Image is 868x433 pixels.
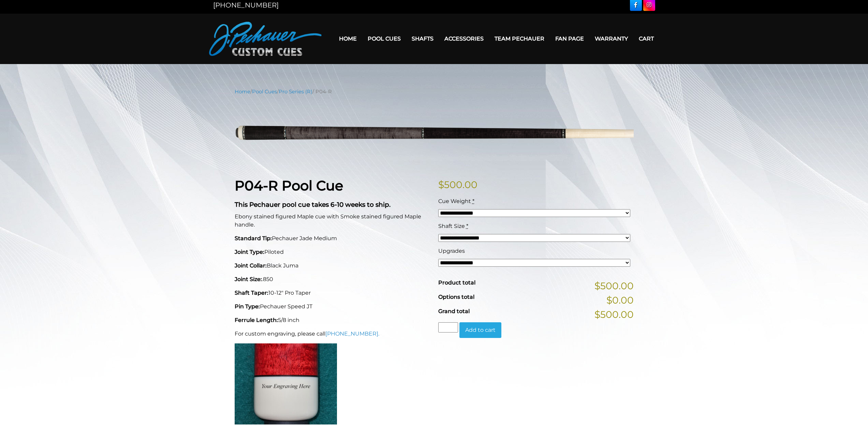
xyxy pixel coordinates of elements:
[589,30,633,47] a: Warranty
[235,303,430,311] p: Pechauer Speed JT
[235,88,634,95] nav: Breadcrumb
[438,308,470,314] span: Grand total
[362,30,406,47] a: Pool Cues
[438,198,471,204] span: Cue Weight
[438,294,474,300] span: Options total
[235,100,634,167] img: P04-N.png
[235,276,262,282] strong: Joint Size:
[438,322,458,333] input: Product quantity
[235,177,343,194] strong: P04-R Pool Cue
[235,290,268,296] strong: Shaft Taper:
[235,275,430,283] p: .850
[235,316,430,324] p: 5/8 inch
[325,330,379,337] a: [PHONE_NUMBER].
[235,234,430,243] p: Pechauer Jade Medium
[252,89,277,95] a: Pool Cues
[213,1,279,9] a: [PHONE_NUMBER]
[406,30,439,47] a: Shafts
[438,223,465,229] span: Shaft Size
[633,30,659,47] a: Cart
[235,249,264,255] strong: Joint Type:
[235,89,250,95] a: Home
[459,322,501,338] button: Add to cart
[235,317,278,323] strong: Ferrule Length:
[606,293,634,307] span: $0.00
[472,198,474,204] abbr: required
[235,303,260,310] strong: Pin Type:
[209,22,322,56] img: Pechauer Custom Cues
[438,279,475,286] span: Product total
[439,30,489,47] a: Accessories
[235,330,430,338] p: For custom engraving, please call
[235,235,272,242] strong: Standard Tip:
[235,213,430,229] p: Ebony stained figured Maple cue with Smoke stained figured Maple handle.
[466,223,468,229] abbr: required
[235,289,430,297] p: 10-12" Pro Taper
[235,262,430,270] p: Black Juma
[550,30,589,47] a: Fan Page
[235,262,267,269] strong: Joint Collar:
[438,179,444,190] span: $
[279,89,312,95] a: Pro Series (R)
[235,248,430,256] p: Piloted
[438,248,465,254] span: Upgrades
[334,30,362,47] a: Home
[489,30,550,47] a: Team Pechauer
[235,201,391,208] strong: This Pechauer pool cue takes 6-10 weeks to ship.
[594,279,634,293] span: $500.00
[438,179,477,190] bdi: 500.00
[594,307,634,322] span: $500.00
